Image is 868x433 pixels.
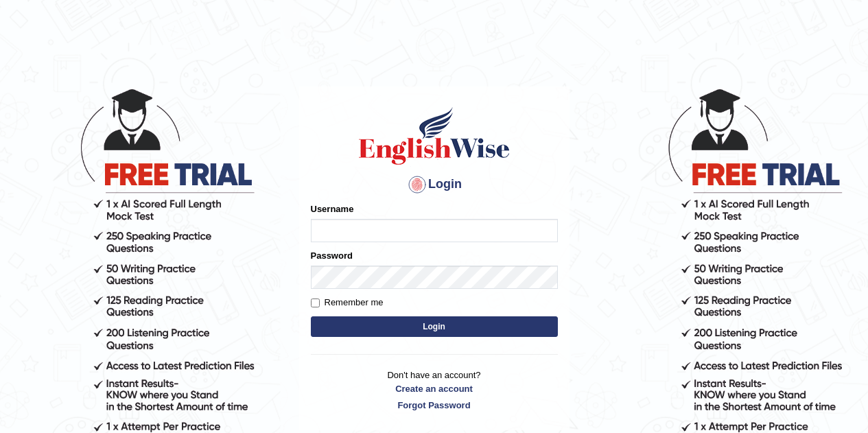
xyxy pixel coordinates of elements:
[311,296,384,309] label: Remember me
[311,249,353,262] label: Password
[311,399,558,412] a: Forgot Password
[311,368,558,411] p: Don't have an account?
[311,299,320,307] input: Remember me
[311,174,558,196] h4: Login
[311,382,558,395] a: Create an account
[356,105,513,167] img: Logo of English Wise sign in for intelligent practice with AI
[311,316,558,337] button: Login
[311,202,354,215] label: Username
